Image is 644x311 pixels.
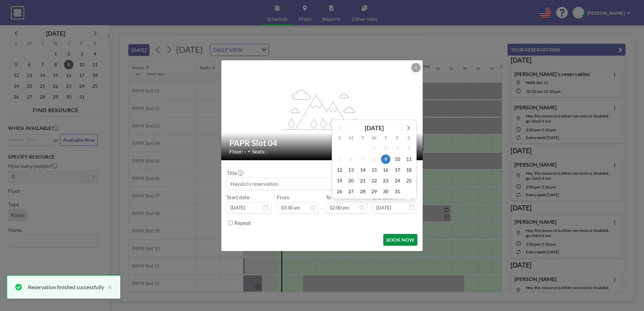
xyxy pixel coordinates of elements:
label: Repeat [234,219,251,226]
label: To [326,194,331,201]
span: - [321,196,323,211]
div: Reservation finished successfully [28,283,104,291]
span: Floor: - [229,148,246,155]
input: Hayato's reservation [227,178,417,189]
span: Seats: - [252,148,269,155]
label: Start date [227,194,250,201]
h2: PAPR Slot 04 [229,138,415,148]
button: BOOK NOW [383,234,417,246]
g: flex-grow: 1.2; [283,89,362,130]
span: • [248,149,250,154]
label: Title [227,170,243,176]
label: From [277,194,289,201]
button: close [104,283,112,291]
